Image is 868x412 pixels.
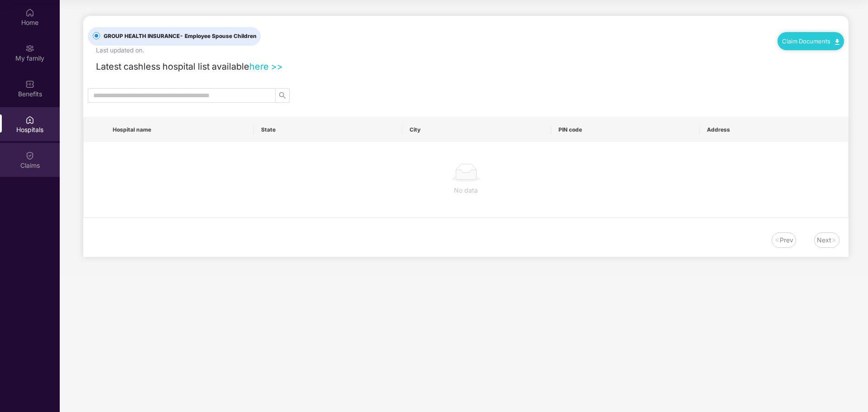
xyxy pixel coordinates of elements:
div: Next [817,235,831,245]
th: Address [700,118,848,142]
span: Address [707,126,841,133]
th: City [402,118,551,142]
div: Prev [780,235,793,245]
th: Hospital name [105,118,254,142]
img: svg+xml;base64,PHN2ZyB4bWxucz0iaHR0cDovL3d3dy53My5vcmcvMjAwMC9zdmciIHdpZHRoPSIxNiIgaGVpZ2h0PSIxNi... [774,237,780,243]
a: here >> [249,61,283,72]
img: svg+xml;base64,PHN2ZyB3aWR0aD0iMjAiIGhlaWdodD0iMjAiIHZpZXdCb3g9IjAgMCAyMCAyMCIgZmlsbD0ibm9uZSIgeG... [25,44,34,53]
button: search [275,88,290,103]
div: Last updated on . [96,46,144,56]
span: search [276,92,289,99]
img: svg+xml;base64,PHN2ZyBpZD0iQ2xhaW0iIHhtbG5zPSJodHRwOi8vd3d3LnczLm9yZy8yMDAwL3N2ZyIgd2lkdGg9IjIwIi... [25,151,34,160]
span: - Employee Spouse Children [180,33,257,39]
a: Claim Documents [782,38,839,45]
span: Hospital name [113,126,247,133]
th: State [254,118,402,142]
div: No data [91,185,841,195]
span: Latest cashless hospital list available [96,61,249,72]
img: svg+xml;base64,PHN2ZyB4bWxucz0iaHR0cDovL3d3dy53My5vcmcvMjAwMC9zdmciIHdpZHRoPSIxMC40IiBoZWlnaHQ9Ij... [835,39,839,45]
img: svg+xml;base64,PHN2ZyBpZD0iSG9zcGl0YWxzIiB4bWxucz0iaHR0cDovL3d3dy53My5vcmcvMjAwMC9zdmciIHdpZHRoPS... [25,115,34,124]
img: svg+xml;base64,PHN2ZyBpZD0iQmVuZWZpdHMiIHhtbG5zPSJodHRwOi8vd3d3LnczLm9yZy8yMDAwL3N2ZyIgd2lkdGg9Ij... [25,80,34,89]
span: GROUP HEALTH INSURANCE [100,32,260,41]
img: svg+xml;base64,PHN2ZyBpZD0iSG9tZSIgeG1sbnM9Imh0dHA6Ly93d3cudzMub3JnLzIwMDAvc3ZnIiB3aWR0aD0iMjAiIG... [25,8,34,17]
img: svg+xml;base64,PHN2ZyB4bWxucz0iaHR0cDovL3d3dy53My5vcmcvMjAwMC9zdmciIHdpZHRoPSIxNiIgaGVpZ2h0PSIxNi... [831,237,837,243]
th: PIN code [551,118,700,142]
